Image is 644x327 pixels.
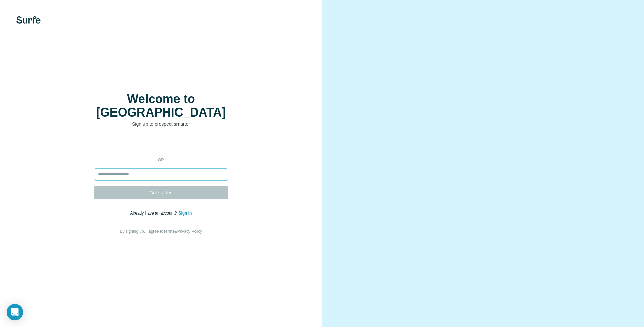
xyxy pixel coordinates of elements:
[16,16,41,24] img: Surfe's logo
[177,229,202,234] a: Privacy Policy
[7,304,23,320] div: Open Intercom Messenger
[94,92,228,119] h1: Welcome to [GEOGRAPHIC_DATA]
[163,229,174,234] a: Terms
[94,121,228,127] p: Sign up to prospect smarter
[130,211,179,216] span: Already have an account?
[178,211,192,216] a: Sign in
[120,229,202,234] span: By signing up, I agree to &
[150,157,172,163] p: or
[90,137,232,152] iframe: Schaltfläche „Über Google anmelden“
